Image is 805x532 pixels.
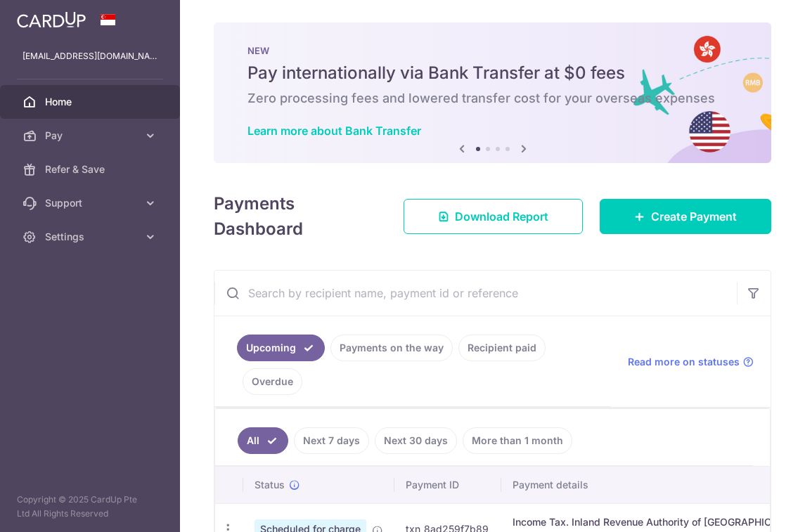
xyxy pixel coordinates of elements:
[247,62,738,84] h5: Pay internationally via Bank Transfer at $0 fees
[375,427,457,454] a: Next 30 days
[628,355,754,369] a: Read more on statuses
[45,95,138,109] span: Home
[22,49,157,63] p: [EMAIL_ADDRESS][DOMAIN_NAME]
[651,208,737,225] span: Create Payment
[247,124,421,138] a: Learn more about Bank Transfer
[214,191,378,242] h4: Payments Dashboard
[404,199,583,234] a: Download Report
[394,467,501,503] th: Payment ID
[455,208,548,225] span: Download Report
[463,427,572,454] a: More than 1 month
[45,162,138,176] span: Refer & Save
[45,129,138,143] span: Pay
[513,515,804,529] div: Income Tax. Inland Revenue Authority of [GEOGRAPHIC_DATA]
[45,196,138,210] span: Support
[247,45,738,56] p: NEW
[458,335,546,361] a: Recipient paid
[628,355,740,369] span: Read more on statuses
[247,90,738,107] h6: Zero processing fees and lowered transfer cost for your overseas expenses
[17,11,86,28] img: CardUp
[330,335,453,361] a: Payments on the way
[214,22,771,163] img: Bank transfer banner
[600,199,771,234] a: Create Payment
[238,427,288,454] a: All
[243,368,302,395] a: Overdue
[255,478,285,492] span: Status
[237,335,325,361] a: Upcoming
[294,427,369,454] a: Next 7 days
[45,230,138,244] span: Settings
[214,271,737,316] input: Search by recipient name, payment id or reference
